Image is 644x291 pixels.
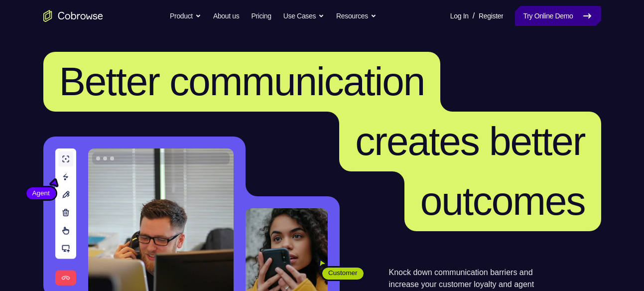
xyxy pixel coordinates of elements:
a: Pricing [251,6,271,26]
a: Try Online Demo [515,6,601,26]
button: Use Cases [283,6,324,26]
a: About us [213,6,239,26]
span: Better communication [59,59,425,104]
span: / [473,10,475,22]
button: Product [170,6,201,26]
span: outcomes [420,179,585,223]
a: Log In [450,6,469,26]
span: creates better [355,119,585,163]
a: Register [479,6,503,26]
button: Resources [336,6,377,26]
a: Go to the home page [43,10,103,22]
